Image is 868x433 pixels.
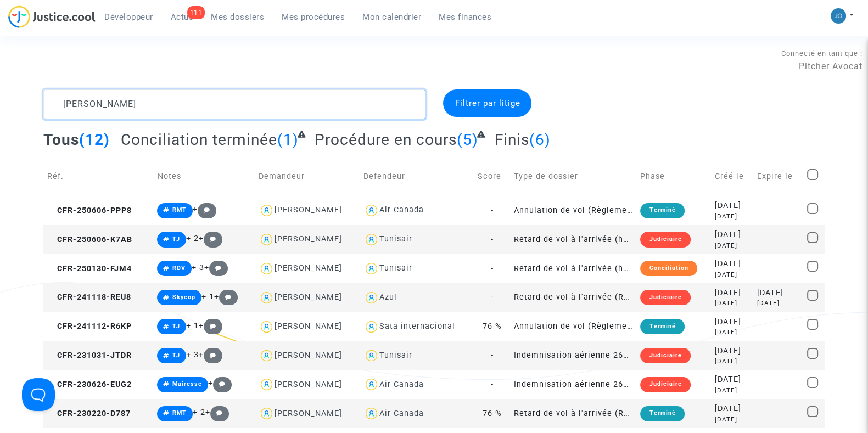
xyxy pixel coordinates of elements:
[491,206,494,215] span: -
[640,290,690,305] div: Judiciaire
[640,261,697,276] div: Conciliation
[379,322,455,331] div: Sata internacional
[715,270,749,279] div: [DATE]
[259,376,275,392] img: icon-user.svg
[715,258,749,270] div: [DATE]
[172,265,186,272] span: RDV
[273,9,354,25] a: Mes procédures
[491,264,494,273] span: -
[363,376,379,392] img: icon-user.svg
[275,234,342,244] div: [PERSON_NAME]
[363,203,379,218] img: icon-user.svg
[275,293,342,302] div: [PERSON_NAME]
[275,409,342,418] div: [PERSON_NAME]
[199,350,222,359] span: +
[193,408,205,417] span: + 2
[204,263,228,272] span: +
[315,131,457,149] span: Procédure en cours
[757,287,799,299] div: [DATE]
[259,348,275,364] img: icon-user.svg
[172,380,202,387] span: Mairesse
[162,9,203,25] a: 111Actus
[192,263,204,272] span: + 3
[363,261,379,277] img: icon-user.svg
[277,131,299,149] span: (1)
[715,357,749,366] div: [DATE]
[510,196,636,225] td: Annulation de vol (Règlement CE n°261/2004)
[354,9,430,25] a: Mon calendrier
[202,9,273,25] a: Mes dossiers
[172,206,187,213] span: RMT
[379,263,412,273] div: Tunisair
[491,235,494,244] span: -
[199,234,222,243] span: +
[259,319,275,335] img: icon-user.svg
[457,131,478,149] span: (5)
[491,380,494,389] span: -
[640,319,684,334] div: Terminé
[711,157,753,196] td: Créé le
[379,234,412,244] div: Tunisair
[483,322,502,331] span: 76 %
[275,205,342,215] div: [PERSON_NAME]
[205,408,229,417] span: +
[259,203,275,218] img: icon-user.svg
[8,5,96,28] img: jc-logo.svg
[379,205,424,215] div: Air Canada
[379,351,412,360] div: Tunisair
[715,316,749,328] div: [DATE]
[831,8,846,24] img: 45a793c8596a0d21866ab9c5374b5e4b
[275,351,342,360] div: [PERSON_NAME]
[193,205,216,214] span: +
[781,49,863,58] span: Connecté en tant que :
[282,12,345,22] span: Mes procédures
[363,348,379,364] img: icon-user.svg
[22,378,55,411] iframe: Help Scout Beacon - Open
[18,29,26,37] img: website_grey.svg
[137,65,168,72] div: Mots-clés
[259,406,275,421] img: icon-user.svg
[259,232,275,248] img: icon-user.svg
[171,12,194,22] span: Actus
[201,292,214,301] span: + 1
[214,292,238,301] span: +
[186,234,199,243] span: + 2
[715,415,749,424] div: [DATE]
[715,299,749,308] div: [DATE]
[47,322,132,331] span: CFR-241112-R6KP
[47,409,131,418] span: CFR-230220-D787
[715,386,749,395] div: [DATE]
[172,235,180,243] span: TJ
[757,299,799,308] div: [DATE]
[199,321,222,330] span: +
[363,232,379,248] img: icon-user.svg
[510,399,636,428] td: Retard de vol à l'arrivée (Règlement CE n°261/2004)
[275,263,342,273] div: [PERSON_NAME]
[47,380,132,389] span: CFR-230626-EUG2
[47,351,132,360] span: CFR-231031-JTDR
[360,157,474,196] td: Defendeur
[510,254,636,283] td: Retard de vol à l'arrivée (hors UE - Convention de [GEOGRAPHIC_DATA])
[259,290,275,306] img: icon-user.svg
[47,264,132,273] span: CFR-250130-FJM4
[715,287,749,299] div: [DATE]
[379,409,424,418] div: Air Canada
[363,406,379,421] img: icon-user.svg
[275,380,342,389] div: [PERSON_NAME]
[255,157,360,196] td: Demandeur
[363,319,379,335] img: icon-user.svg
[636,157,710,196] td: Phase
[715,374,749,386] div: [DATE]
[29,29,124,37] div: Domaine: [DOMAIN_NAME]
[491,293,494,302] span: -
[172,294,195,301] span: Skycop
[439,12,491,22] span: Mes finances
[715,403,749,415] div: [DATE]
[44,64,53,72] img: tab_domain_overview_orange.svg
[79,131,110,149] span: (12)
[43,131,79,149] span: Tous
[510,341,636,370] td: Indemnisation aérienne 261/2004
[362,12,421,22] span: Mon calendrier
[474,157,510,196] td: Score
[172,409,187,417] span: RMT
